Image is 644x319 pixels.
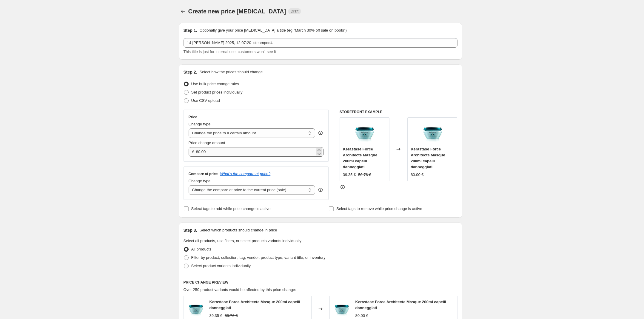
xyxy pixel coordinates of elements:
img: capelli-danneggiati-3474636397952-capelli-649607_80x.jpg [333,300,351,318]
span: This title is just for internal use, customers won't see it [184,49,276,54]
span: Use CSV upload [191,98,220,103]
h6: STOREFRONT EXAMPLE [340,110,457,114]
span: Kerastase Force Architecte Masque 200ml capelli danneggiati [343,147,378,169]
div: help [318,130,323,136]
span: All products [191,247,212,251]
h6: PRICE CHANGE PREVIEW [184,280,457,285]
span: Select tags to add while price change is active [191,206,271,211]
span: € [192,150,194,154]
span: Select product variants individually [191,264,251,268]
p: Select how the prices should change [199,69,263,75]
p: Select which products should change in price [199,227,277,233]
div: 39.35 € [209,313,222,319]
span: Change type [189,179,211,183]
strike: 50.76 € [225,313,238,319]
img: capelli-danneggiati-3474636397952-capelli-649607_80x.jpg [420,121,444,144]
span: Filter by product, collection, tag, vendor, product type, variant title, or inventory [191,255,326,260]
span: Over 250 product variants would be affected by this price change: [184,287,296,292]
button: What's the compare at price? [220,172,271,176]
button: Price change jobs [179,7,187,15]
div: help [318,187,323,193]
span: Price change amount [189,141,225,145]
input: 30% off holiday sale [184,38,457,48]
div: 80.00 € [355,313,368,319]
span: Kerastase Force Architecte Masque 200ml capelli danneggiati [355,300,446,310]
span: Change type [189,122,211,126]
img: capelli-danneggiati-3474636397952-capelli-649607_80x.jpg [352,121,376,144]
span: Kerastase Force Architecte Masque 200ml capelli danneggiati [209,300,300,310]
h3: Compare at price [189,172,218,176]
img: capelli-danneggiati-3474636397952-capelli-649607_80x.jpg [187,300,205,318]
span: Use bulk price change rules [191,82,239,86]
strike: 50.76 € [358,172,371,178]
p: Optionally give your price [MEDICAL_DATA] a title (eg "March 30% off sale on boots") [199,27,346,33]
input: 80.00 [196,147,315,157]
h2: Step 1. [184,27,197,33]
span: Create new price [MEDICAL_DATA] [188,8,286,15]
span: Select all products, use filters, or select products variants individually [184,239,301,243]
span: Set product prices individually [191,90,243,94]
h2: Step 2. [184,69,197,75]
span: Kerastase Force Architecte Masque 200ml capelli danneggiati [411,147,445,169]
h3: Price [189,115,197,119]
h2: Step 3. [184,227,197,233]
span: Select tags to remove while price change is active [336,206,422,211]
div: 80.00 € [411,172,423,178]
div: 39.35 € [343,172,356,178]
span: Draft [291,9,298,14]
